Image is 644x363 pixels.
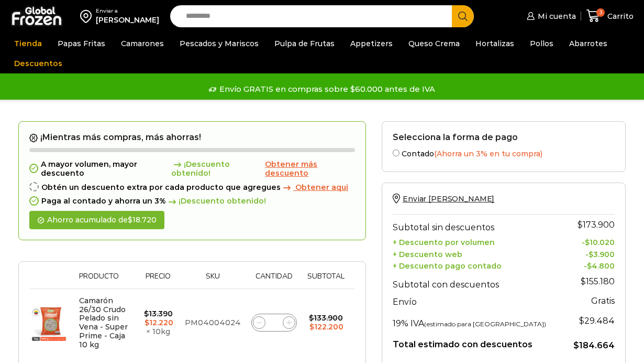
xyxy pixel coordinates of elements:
[452,5,474,27] button: Search button
[587,261,592,271] span: $
[265,159,317,178] span: Obtener más descuento
[393,310,563,331] th: 19% IVA
[29,160,355,178] div: A mayor volumen, mayor descuento
[585,238,590,247] span: $
[137,272,180,289] th: Precio
[563,235,615,247] td: -
[302,272,350,289] th: Subtotal
[579,316,615,326] span: 29.484
[470,34,519,54] a: Hortalizas
[434,149,542,158] span: (Ahorra un 3% en tu compra)
[269,34,340,54] a: Pulpa de Frutas
[393,331,563,351] th: Total estimado con descuentos
[116,34,169,54] a: Camarones
[596,8,605,17] span: 3
[403,34,465,54] a: Queso Crema
[144,309,149,318] span: $
[52,34,110,54] a: Papas Fritas
[393,214,563,235] th: Subtotal sin descuentos
[525,34,559,54] a: Pollos
[29,211,164,229] div: Ahorro acumulado de
[563,247,615,259] td: -
[591,296,615,306] strong: Gratis
[128,215,132,225] span: $
[393,194,494,204] a: Enviar [PERSON_NAME]
[424,320,546,328] small: (estimado para [GEOGRAPHIC_DATA])
[581,276,586,286] span: $
[9,54,68,73] a: Descuentos
[403,194,494,204] span: Enviar [PERSON_NAME]
[309,313,314,323] span: $
[171,160,263,178] span: ¡Descuento obtenido!
[180,272,246,289] th: Sku
[393,292,563,311] th: Envío
[281,183,348,192] a: Obtener aqui
[586,4,634,28] a: 3 Carrito
[29,183,355,192] div: Obtén un descuento extra por cada producto que agregues
[96,7,159,15] div: Enviar a
[585,238,615,247] bdi: 10.020
[80,7,96,25] img: address-field-icon.svg
[309,322,343,332] bdi: 122.200
[393,147,615,158] label: Contado
[144,309,173,318] bdi: 13.390
[393,247,563,259] th: + Descuento web
[579,316,584,326] span: $
[605,11,634,22] span: Carrito
[137,289,180,356] td: × 10kg
[29,197,355,206] div: Paga al contado y ahorra un 3%
[345,34,398,54] a: Appetizers
[295,183,348,192] span: Obtener aqui
[578,220,615,230] bdi: 173.900
[393,235,563,247] th: + Descuento por volumen
[587,261,615,271] bdi: 4.800
[145,318,149,327] span: $
[564,34,613,54] a: Abarrotes
[309,313,343,323] bdi: 133.900
[9,34,47,54] a: Tienda
[246,272,302,289] th: Cantidad
[180,289,246,356] td: PM04004024
[393,271,563,292] th: Subtotal con descuentos
[393,259,563,271] th: + Descuento pago contado
[267,315,281,330] input: Product quantity
[589,250,615,259] bdi: 3.900
[29,132,355,143] h2: ¡Mientras más compras, más ahorras!
[581,276,615,286] bdi: 155.180
[578,220,583,230] span: $
[166,197,266,206] span: ¡Descuento obtenido!
[265,160,355,178] a: Obtener más descuento
[96,15,159,25] div: [PERSON_NAME]
[535,11,576,22] span: Mi cuenta
[128,215,157,225] bdi: 18.720
[573,340,579,350] span: $
[589,250,593,259] span: $
[563,259,615,271] td: -
[309,322,314,332] span: $
[573,340,615,350] bdi: 184.664
[174,34,264,54] a: Pescados y Mariscos
[393,150,399,156] input: Contado(Ahorra un 3% en tu compra)
[393,132,615,142] h2: Selecciona la forma de pago
[74,272,137,289] th: Producto
[79,296,128,349] a: Camarón 26/30 Crudo Pelado sin Vena - Super Prime - Caja 10 kg
[145,318,173,327] bdi: 12.220
[524,6,575,27] a: Mi cuenta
